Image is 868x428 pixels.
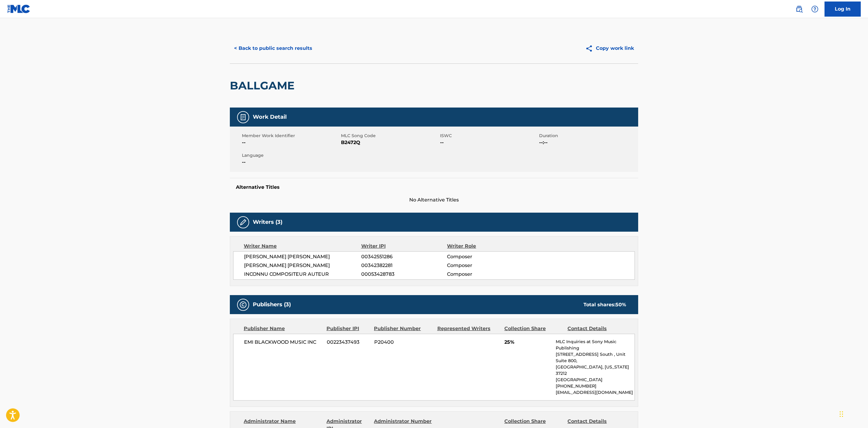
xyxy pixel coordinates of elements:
[230,79,297,92] h2: BALLGAME
[374,339,433,346] span: P20400
[244,253,361,260] span: [PERSON_NAME] [PERSON_NAME]
[240,114,247,121] img: Work Detail
[242,159,339,166] span: --
[244,325,322,332] div: Publisher Name
[326,325,369,332] div: Publisher IPI
[504,339,551,346] span: 25%
[504,325,563,332] div: Collection Share
[437,325,500,332] div: Represented Writers
[327,339,370,346] span: 00223437493
[242,139,339,146] span: --
[539,139,637,146] span: --:--
[811,5,818,13] img: help
[240,301,247,308] img: Publishers
[556,389,635,396] p: [EMAIL_ADDRESS][DOMAIN_NAME]
[583,301,626,308] div: Total shares:
[585,45,596,52] img: Copy work link
[253,219,282,226] h5: Writers (3)
[556,383,635,389] p: [PHONE_NUMBER]
[361,262,447,269] span: 00342382281
[361,253,447,260] span: 00342551286
[244,271,361,278] span: INCONNU COMPOSITEUR AUTEUR
[253,114,287,121] h5: Work Detail
[567,325,626,332] div: Contact Details
[581,41,638,56] button: Copy work link
[825,2,861,17] a: Log In
[796,5,803,13] img: search
[242,133,339,139] span: Member Work Identifier
[230,41,317,56] button: < Back to public search results
[230,196,638,204] span: No Alternative Titles
[244,262,361,269] span: [PERSON_NAME] [PERSON_NAME]
[440,139,538,146] span: --
[341,133,439,139] span: MLC Song Code
[341,139,439,146] span: B2472Q
[236,184,632,190] h5: Alternative Titles
[7,5,31,13] img: MLC Logo
[253,301,291,308] h5: Publishers (3)
[361,271,447,278] span: 00053428783
[556,351,635,364] p: [STREET_ADDRESS] South , Unit Suite 800,
[244,339,322,346] span: EMI BLACKWOOD MUSIC INC
[244,243,361,250] div: Writer Name
[556,364,635,377] p: [GEOGRAPHIC_DATA], [US_STATE] 37212
[447,271,525,278] span: Composer
[361,243,447,250] div: Writer IPI
[440,133,538,139] span: ISWC
[793,3,805,15] a: Public Search
[840,405,843,423] div: Drag
[447,253,525,260] span: Composer
[809,3,821,15] div: Help
[539,133,637,139] span: Duration
[374,325,432,332] div: Publisher Number
[447,243,525,250] div: Writer Role
[447,262,525,269] span: Composer
[240,219,247,226] img: Writers
[838,399,868,428] iframe: Chat Widget
[556,377,635,383] p: [GEOGRAPHIC_DATA]
[242,152,339,159] span: Language
[556,339,635,351] p: MLC Inquiries at Sony Music Publishing
[616,302,626,307] span: 50 %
